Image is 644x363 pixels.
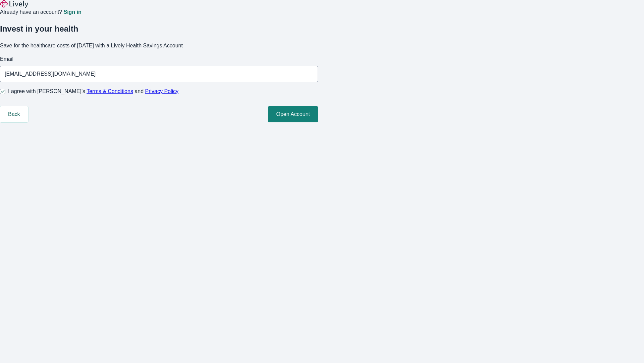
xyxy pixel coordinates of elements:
a: Privacy Policy [145,88,179,94]
a: Sign in [63,9,81,15]
span: I agree with [PERSON_NAME]’s and [8,87,178,95]
button: Open Account [268,106,318,122]
a: Terms & Conditions [87,88,133,94]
